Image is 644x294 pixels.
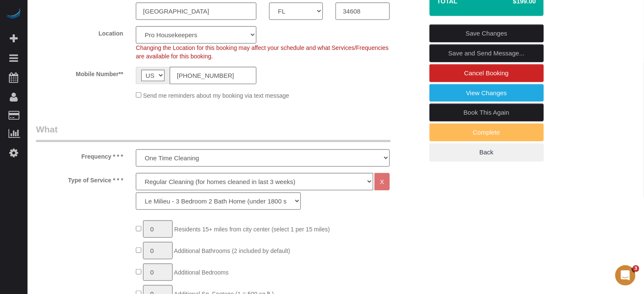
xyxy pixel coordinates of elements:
[429,84,544,102] a: View Changes
[143,92,289,99] span: Send me reminders about my booking via text message
[429,104,544,121] a: Book This Again
[429,44,544,62] a: Save and Send Message...
[170,67,256,84] input: Mobile Number**
[429,25,544,42] a: Save Changes
[174,247,290,254] span: Additional Bathrooms (2 included by default)
[174,269,228,276] span: Additional Bedrooms
[136,44,388,60] span: Changing the Location for this booking may affect your schedule and what Services/Frequencies are...
[30,26,129,38] label: Location
[30,173,129,184] label: Type of Service * * *
[429,143,544,161] a: Back
[30,67,129,78] label: Mobile Number**
[30,149,129,161] label: Frequency * * *
[336,3,389,20] input: Zip Code**
[5,8,22,20] img: Automaid Logo
[174,226,330,233] span: Residents 15+ miles from city center (select 1 per 15 miles)
[615,265,636,286] iframe: Intercom live chat
[429,64,544,82] a: Cancel Booking
[633,265,639,272] span: 3
[36,123,391,142] legend: What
